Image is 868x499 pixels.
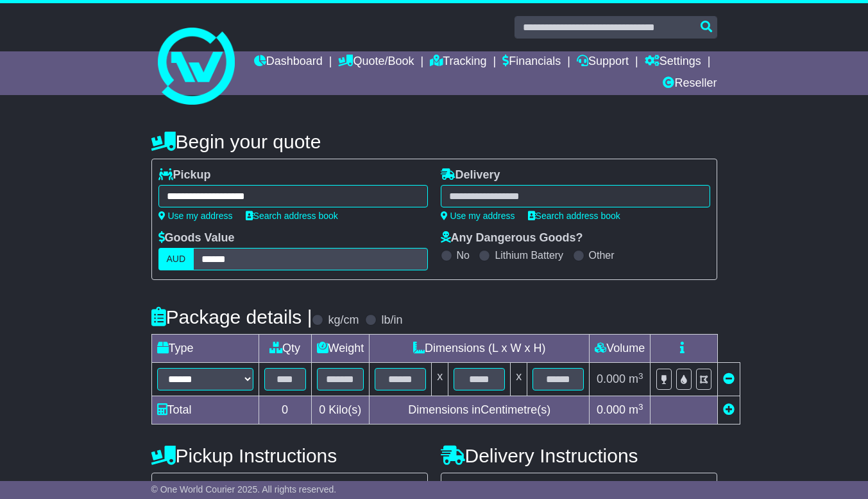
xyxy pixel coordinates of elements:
[370,335,590,363] td: Dimensions (L x W x H)
[158,248,194,270] label: AUD
[311,396,370,425] td: Kilo(s)
[528,211,620,221] a: Search address book
[151,484,337,495] span: © One World Courier 2025. All rights reserved.
[590,335,651,363] td: Volume
[370,396,590,425] td: Dimensions in Centimetre(s)
[151,396,259,425] td: Total
[663,73,717,95] a: Reseller
[441,231,583,245] label: Any Dangerous Goods?
[597,403,625,416] span: 0.000
[629,403,643,416] span: m
[723,372,735,385] a: Remove this item
[254,51,323,73] a: Dashboard
[158,168,211,182] label: Pickup
[158,231,235,245] label: Goods Value
[577,51,629,73] a: Support
[151,306,312,328] h4: Package details |
[158,211,233,221] a: Use my address
[151,445,428,466] h4: Pickup Instructions
[319,403,325,416] span: 0
[511,363,527,396] td: x
[645,51,701,73] a: Settings
[597,372,625,385] span: 0.000
[723,403,735,416] a: Add new item
[151,131,717,152] h4: Begin your quote
[638,402,643,412] sup: 3
[495,249,563,261] label: Lithium Battery
[432,363,448,396] td: x
[338,51,414,73] a: Quote/Book
[441,445,717,466] h4: Delivery Instructions
[246,211,338,221] a: Search address book
[502,51,561,73] a: Financials
[638,371,643,381] sup: 3
[328,313,359,328] label: kg/cm
[311,335,370,363] td: Weight
[259,396,311,425] td: 0
[441,168,500,182] label: Delivery
[381,313,402,328] label: lb/in
[589,249,615,261] label: Other
[629,372,643,385] span: m
[430,51,486,73] a: Tracking
[151,335,259,363] td: Type
[441,211,515,221] a: Use my address
[259,335,311,363] td: Qty
[457,249,470,261] label: No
